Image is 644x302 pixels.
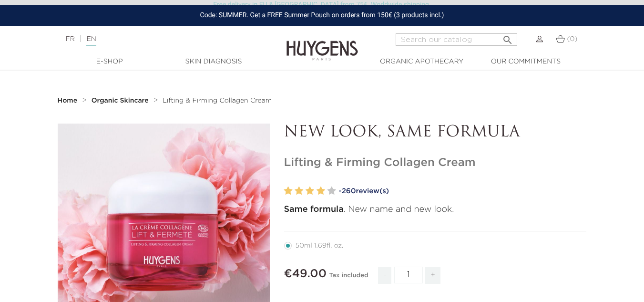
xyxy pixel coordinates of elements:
a: E-Shop [62,57,157,67]
a: Our commitments [478,57,573,67]
button:  [499,31,516,43]
img: Huygens [286,25,358,62]
label: 3 [306,184,314,198]
a: Organic Apothecary [374,57,470,67]
label: 1 [284,184,293,198]
a: Home [58,97,80,104]
p: NEW LOOK, SAME FORMULA [284,124,587,142]
span: 260 [342,187,356,195]
label: 50ml 1.69fl. oz. [284,242,355,250]
a: -260review(s) [339,184,587,198]
div: | [61,33,261,45]
strong: Same formula [284,205,344,214]
label: 2 [295,184,303,198]
span: Lifting & Firming Collagen Cream [163,97,272,104]
div: Tax included [329,265,368,291]
label: 4 [317,184,325,198]
label: 5 [327,184,336,198]
span: €49.00 [284,268,327,280]
a: Lifting & Firming Collagen Cream [163,97,272,104]
a: EN [86,36,96,46]
i:  [502,31,513,43]
h1: Lifting & Firming Collagen Cream [284,156,587,170]
a: Organic Skincare [92,97,151,104]
p: . New name and new look. [284,203,587,216]
a: FR [66,36,75,42]
a: Skin Diagnosis [166,57,261,67]
span: (0) [567,36,577,42]
span: - [378,267,391,284]
strong: Organic Skincare [92,97,149,104]
strong: Home [58,97,78,104]
input: Quantity [394,267,423,283]
span: + [425,267,440,284]
input: Search [396,33,517,46]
